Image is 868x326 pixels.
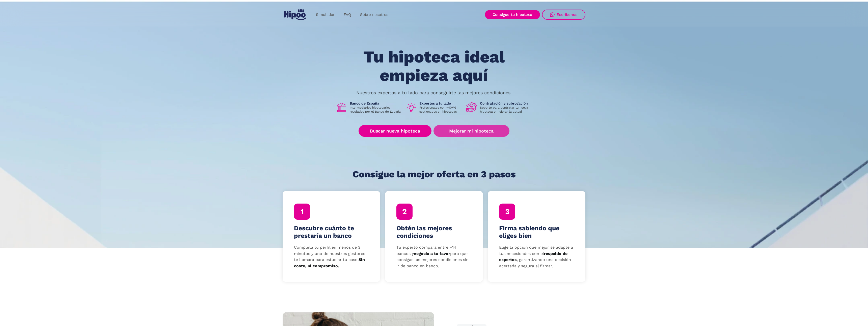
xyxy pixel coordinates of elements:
[499,244,574,269] p: Elige la opción que mejor se adapte a tus necesidades con el , garantizando una decisión acertada...
[480,106,532,114] p: Soporte para contratar tu nueva hipoteca o mejorar la actual
[419,101,462,106] h1: Expertos a tu lado
[480,101,532,106] h1: Contratación y subrogación
[311,10,339,20] a: Simulador
[350,101,402,106] h1: Banco de España
[414,251,450,256] strong: negocia a tu favor
[339,10,356,20] a: FAQ
[542,10,585,20] a: Escríbenos
[433,125,509,137] a: Mejorar mi hipoteca
[350,106,402,114] p: Intermediarios hipotecarios regulados por el Banco de España
[396,224,472,240] h4: Obtén las mejores condiciones
[356,10,393,20] a: Sobre nosotros
[499,224,574,240] h4: Firma sabiendo que eliges bien
[283,7,307,22] a: home
[557,12,577,17] div: Escríbenos
[352,169,516,179] h1: Consigue la mejor oferta en 3 pasos
[396,244,472,269] p: Tu experto compara entre +14 bancos y para que consigas las mejores condiciones sin ir de banco e...
[294,257,365,268] strong: Sin coste, ni compromiso.
[338,48,530,84] h1: Tu hipoteca ideal empieza aquí
[294,224,369,240] h4: Descubre cuánto te prestaría un banco
[419,106,462,114] p: Profesionales con +40M€ gestionados en hipotecas
[485,10,540,19] a: Consigue tu hipoteca
[294,244,369,269] p: Completa tu perfil en menos de 3 minutos y uno de nuestros gestores te llamará para estudiar tu c...
[356,91,512,95] p: Nuestros expertos a tu lado para conseguirte las mejores condiciones.
[359,125,431,137] a: Buscar nueva hipoteca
